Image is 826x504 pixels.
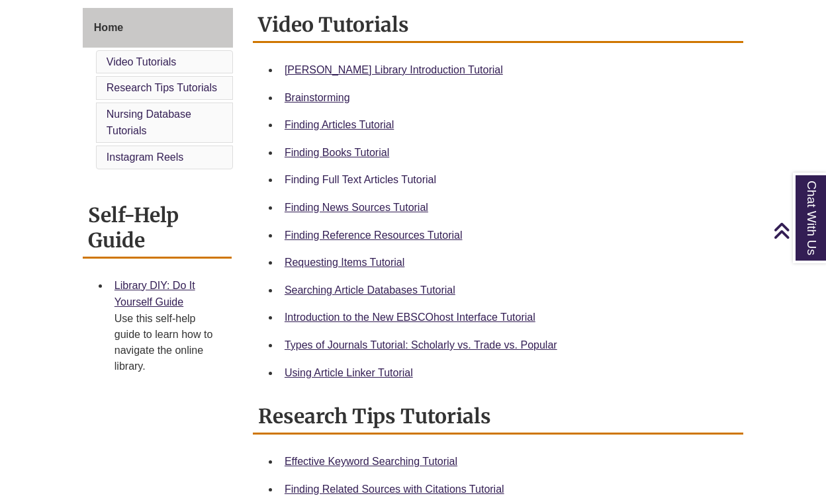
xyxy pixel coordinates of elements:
[285,257,404,268] a: Requesting Items Tutorial
[83,198,232,259] h2: Self-Help Guide
[285,174,436,185] a: Finding Full Text Articles Tutorial
[285,339,557,351] a: Types of Journals Tutorial: Scholarly vs. Trade vs. Popular
[83,8,233,172] div: Guide Page Menu
[285,92,350,103] a: Brainstorming
[285,64,503,75] a: [PERSON_NAME] Library Introduction Tutorial
[773,222,823,239] a: Back to Top
[253,8,743,43] h2: Video Tutorials
[115,280,195,308] a: Library DIY: Do It Yourself Guide
[285,202,428,213] a: Finding News Sources Tutorial
[115,311,221,374] div: Use this self-help guide to learn how to navigate the online library.
[107,108,191,137] a: Nursing Database Tutorials
[107,151,184,163] a: Instagram Reels
[285,483,504,495] a: Finding Related Sources with Citations Tutorial
[285,230,463,241] a: Finding Reference Resources Tutorial
[83,8,233,48] a: Home
[285,147,389,158] a: Finding Books Tutorial
[285,367,413,378] a: Using Article Linker Tutorial
[285,312,535,323] a: Introduction to the New EBSCOhost Interface Tutorial
[285,119,394,130] a: Finding Articles Tutorial
[285,284,455,296] a: Searching Article Databases Tutorial
[107,82,217,93] a: Research Tips Tutorials
[94,22,123,33] span: Home
[107,56,177,67] a: Video Tutorials
[285,456,457,467] a: Effective Keyword Searching Tutorial
[253,399,743,435] h2: Research Tips Tutorials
